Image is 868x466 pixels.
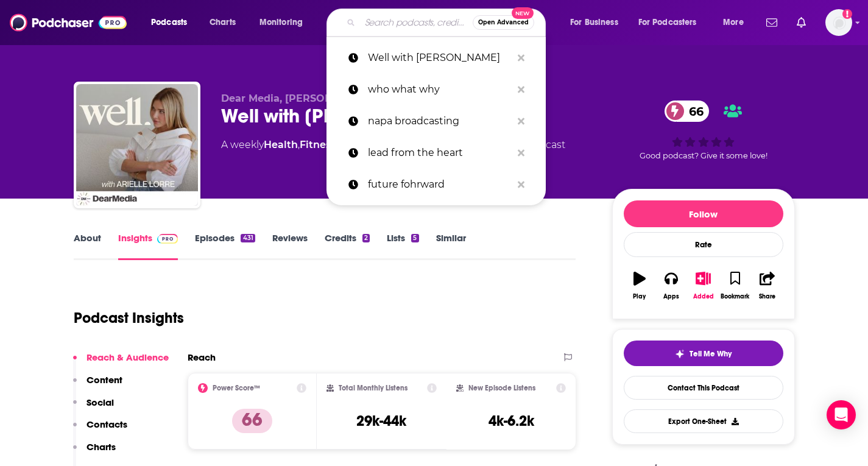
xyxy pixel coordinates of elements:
img: Well with Arielle Lorre [76,84,198,206]
span: 66 [677,101,710,122]
button: Contacts [73,418,127,441]
p: Content [86,374,122,386]
button: Added [687,264,719,308]
a: Show notifications dropdown [761,12,782,33]
a: who what why [326,74,546,105]
a: Similar [436,232,466,260]
img: Podchaser - Follow, Share and Rate Podcasts [10,11,127,34]
div: Apps [663,293,679,300]
button: tell me why sparkleTell Me Why [624,341,783,366]
div: Search podcasts, credits, & more... [338,9,557,37]
div: 5 [411,234,418,242]
p: Reach & Audience [86,351,169,363]
span: Tell Me Why [690,349,732,359]
span: New [512,7,534,19]
div: 66Good podcast? Give it some love! [612,93,795,168]
button: Reach & Audience [73,351,169,374]
button: Charts [73,441,116,464]
span: Good podcast? Give it some love! [640,151,767,160]
p: 66 [232,409,272,433]
button: open menu [562,13,633,32]
span: Charts [210,14,236,31]
a: Episodes431 [195,232,255,260]
a: future fohrward [326,169,546,200]
a: Health [264,139,298,150]
input: Search podcasts, credits, & more... [360,13,473,32]
div: A weekly podcast [221,138,565,152]
span: For Business [570,14,618,31]
h2: Reach [188,351,216,363]
a: Show notifications dropdown [792,12,811,33]
div: Open Intercom Messenger [827,400,856,429]
div: Share [759,293,775,300]
p: lead from the heart [368,137,512,169]
div: Bookmark [721,293,749,300]
button: Content [73,374,122,397]
button: open menu [143,13,203,32]
svg: Add a profile image [842,9,852,19]
h3: 4k-6.2k [489,412,534,430]
a: lead from the heart [326,137,546,169]
p: who what why [368,74,512,105]
a: About [74,232,101,260]
h2: Total Monthly Listens [339,384,408,392]
span: Dear Media, [PERSON_NAME] [221,93,372,104]
a: napa broadcasting [326,105,546,137]
button: Apps [655,264,687,308]
div: Added [693,293,714,300]
a: Contact This Podcast [624,376,783,400]
a: Fitness [300,139,336,150]
h2: New Episode Listens [468,384,535,392]
div: Play [633,293,646,300]
a: Credits2 [325,232,370,260]
button: Share [751,264,783,308]
p: napa broadcasting [368,105,512,137]
button: Bookmark [719,264,751,308]
h2: Power Score™ [213,384,260,392]
span: Monitoring [259,14,303,31]
a: Reviews [272,232,308,260]
button: open menu [630,13,715,32]
h3: 29k-44k [356,412,406,430]
span: More [723,14,744,31]
p: Well with Arielle Lorre [368,42,512,74]
button: Social [73,397,114,419]
button: Show profile menu [825,9,852,36]
button: Open AdvancedNew [473,15,534,30]
p: Contacts [86,418,127,430]
img: tell me why sparkle [675,349,685,359]
button: open menu [715,13,759,32]
a: Lists5 [387,232,418,260]
p: Charts [86,441,116,453]
img: User Profile [825,9,852,36]
div: Rate [624,232,783,257]
p: Social [86,397,114,408]
div: 431 [241,234,255,242]
a: Well with [PERSON_NAME] [326,42,546,74]
button: open menu [251,13,319,32]
a: Charts [202,13,243,32]
p: future fohrward [368,169,512,200]
img: Podchaser Pro [157,234,178,244]
a: 66 [665,101,710,122]
button: Play [624,264,655,308]
div: 2 [362,234,370,242]
span: Logged in as megcassidy [825,9,852,36]
h1: Podcast Insights [74,309,184,327]
span: For Podcasters [638,14,697,31]
span: Podcasts [151,14,187,31]
button: Follow [624,200,783,227]
span: Open Advanced [478,19,529,26]
button: Export One-Sheet [624,409,783,433]
span: , [298,139,300,150]
a: InsightsPodchaser Pro [118,232,178,260]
